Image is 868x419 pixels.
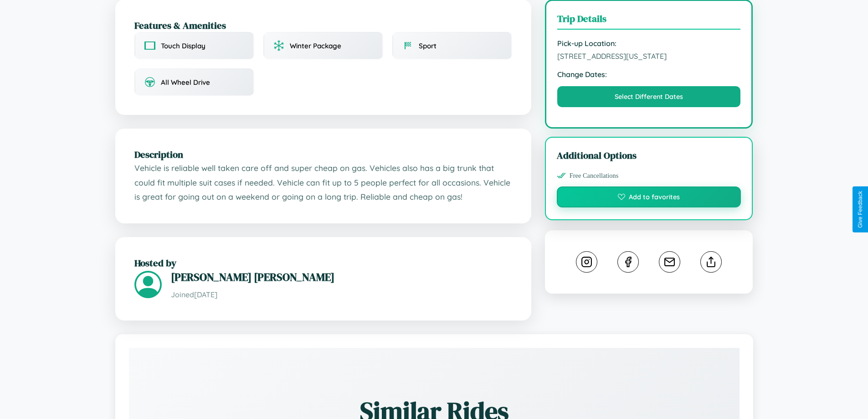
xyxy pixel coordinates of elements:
[557,39,741,48] strong: Pick-up Location:
[161,41,205,50] span: Touch Display
[557,86,741,107] button: Select Different Dates
[570,172,619,180] span: Free Cancellations
[557,70,741,79] strong: Change Dates:
[171,269,512,285] h3: [PERSON_NAME] [PERSON_NAME]
[557,52,741,61] span: [STREET_ADDRESS][US_STATE]
[134,161,512,204] p: Vehicle is reliable well taken care off and super cheap on gas. Vehicles also has a big trunk tha...
[134,256,512,269] h2: Hosted by
[419,41,437,50] span: Sport
[857,191,863,228] div: Give Feedback
[134,19,512,32] h2: Features & Amenities
[557,186,741,207] button: Add to favorites
[161,78,210,87] span: All Wheel Drive
[290,41,341,50] span: Winter Package
[557,12,741,30] h3: Trip Details
[134,148,512,161] h2: Description
[557,149,741,162] h3: Additional Options
[171,288,512,301] p: Joined [DATE]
